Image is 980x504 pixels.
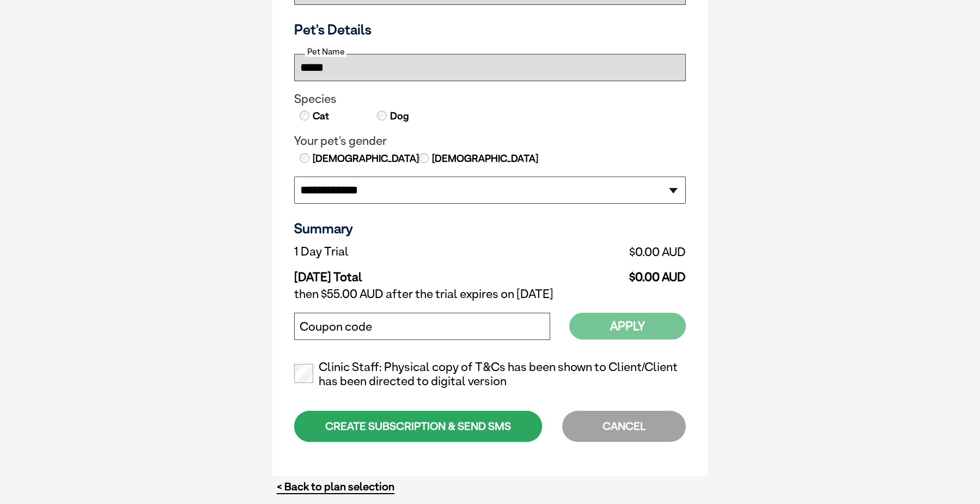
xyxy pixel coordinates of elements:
[277,480,394,494] a: < Back to plan selection
[507,262,686,284] td: $0.00 AUD
[300,320,372,334] label: Coupon code
[294,134,686,148] legend: Your pet's gender
[294,92,686,106] legend: Species
[294,262,507,284] td: [DATE] Total
[294,364,313,383] input: Clinic Staff: Physical copy of T&Cs has been shown to Client/Client has been directed to digital ...
[294,411,542,442] div: CREATE SUBSCRIPTION & SEND SMS
[507,242,686,262] td: $0.00 AUD
[294,284,686,304] td: then $55.00 AUD after the trial expires on [DATE]
[294,220,686,236] h3: Summary
[294,360,686,388] label: Clinic Staff: Physical copy of T&Cs has been shown to Client/Client has been directed to digital ...
[562,411,686,442] div: CANCEL
[569,313,686,339] button: Apply
[294,242,507,262] td: 1 Day Trial
[290,21,690,38] h3: Pet's Details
